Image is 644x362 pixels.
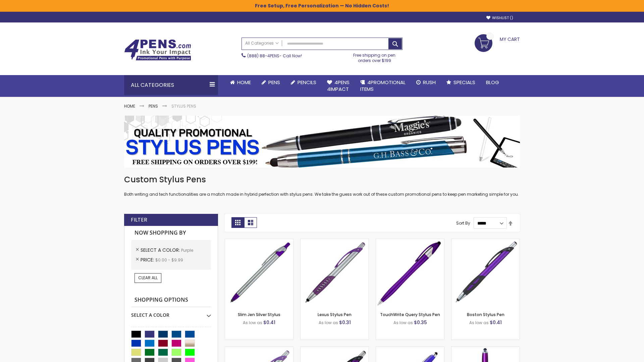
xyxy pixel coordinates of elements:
a: Pencils [285,75,322,90]
a: Rush [411,75,441,90]
span: Blog [486,79,499,86]
span: $0.41 [263,319,275,326]
a: Home [124,103,135,109]
a: 4Pens4impact [322,75,355,97]
a: Lexus Metallic Stylus Pen-Purple [301,347,369,352]
strong: Shopping Options [131,293,211,307]
span: As low as [393,320,413,325]
a: 4PROMOTIONALITEMS [355,75,411,97]
img: Slim Jen Silver Stylus-Purple [225,239,293,307]
span: Specials [453,79,475,86]
span: Rush [423,79,436,86]
h1: Custom Stylus Pens [124,174,520,185]
span: $0.35 [414,319,427,326]
span: All Categories [245,41,279,46]
img: Stylus Pens [124,116,520,168]
a: Slim Jen Silver Stylus-Purple [225,239,293,244]
span: Clear All [138,275,158,281]
a: Clear All [135,273,161,283]
span: Pens [268,79,280,86]
div: Both writing and tech functionalities are a match made in hybrid perfection with stylus pens. We ... [124,174,520,197]
div: Free shipping on pen orders over $199 [346,50,403,63]
span: $0.41 [490,319,502,326]
a: TouchWrite Command Stylus Pen-Purple [451,347,520,352]
strong: Now Shopping by [131,226,211,240]
span: - Call Now! [247,53,302,59]
img: 4Pens Custom Pens and Promotional Products [124,39,191,61]
strong: Stylus Pens [171,103,196,109]
span: As low as [469,320,489,325]
a: Blog [481,75,504,90]
span: $0.31 [339,319,351,326]
a: (888) 88-4PENS [247,53,279,59]
a: TouchWrite Query Stylus Pen [380,312,440,317]
a: Pens [149,103,158,109]
strong: Grid [231,217,244,228]
a: Boston Stylus Pen-Purple [451,239,520,244]
span: 4Pens 4impact [327,79,350,93]
label: Sort By [456,220,470,226]
span: As low as [243,320,262,325]
span: Home [237,79,251,86]
a: Boston Silver Stylus Pen-Purple [225,347,293,352]
a: Slim Jen Silver Stylus [238,312,280,317]
a: Home [225,75,256,90]
span: $0.00 - $9.99 [155,257,183,263]
div: Select A Color [131,307,211,318]
a: Boston Stylus Pen [467,312,504,317]
a: TouchWrite Query Stylus Pen-Purple [376,239,444,244]
a: Pens [256,75,285,90]
span: Price [141,256,155,263]
a: Wishlist [486,15,513,20]
a: All Categories [242,38,282,49]
span: Purple [181,247,193,253]
a: Lexus Stylus Pen-Purple [301,239,369,244]
a: Specials [441,75,481,90]
strong: Filter [131,216,147,224]
img: TouchWrite Query Stylus Pen-Purple [376,239,444,307]
a: Lexus Stylus Pen [318,312,352,317]
span: Pencils [298,79,316,86]
img: Boston Stylus Pen-Purple [451,239,520,307]
img: Lexus Stylus Pen-Purple [301,239,369,307]
span: As low as [319,320,338,325]
div: All Categories [124,75,218,95]
span: 4PROMOTIONAL ITEMS [360,79,406,93]
a: Sierra Stylus Twist Pen-Purple [376,347,444,352]
span: Select A Color [141,247,181,253]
